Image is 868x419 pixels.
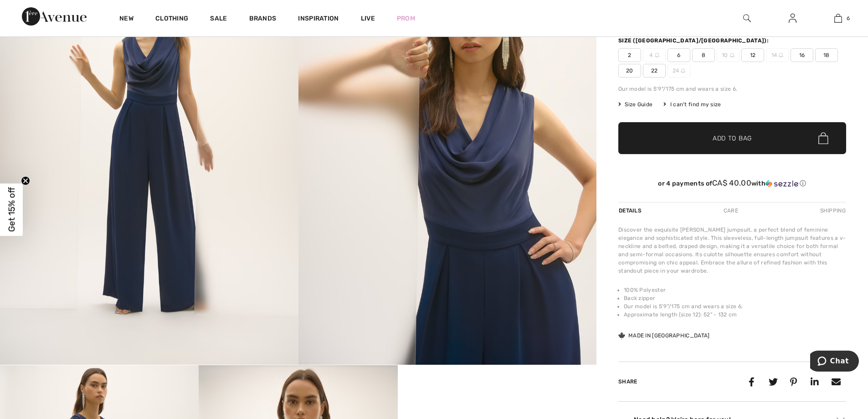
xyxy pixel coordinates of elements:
span: 14 [766,48,789,62]
span: Inspiration [298,15,339,24]
div: or 4 payments ofCA$ 40.00withSezzle Click to learn more about Sezzle [618,179,846,191]
img: search the website [743,13,751,24]
a: New [119,15,134,24]
a: Clothing [155,15,188,24]
span: 8 [692,48,715,62]
div: Our model is 5'9"/175 cm and wears a size 6. [618,85,846,93]
li: 100% Polyester [624,286,846,294]
div: Discover the exquisite [PERSON_NAME] jumpsuit, a perfect blend of feminine elegance and sophistic... [618,226,846,275]
button: Add to Bag [618,122,846,154]
li: Back zipper [624,294,846,302]
div: Size ([GEOGRAPHIC_DATA]/[GEOGRAPHIC_DATA]): [618,36,770,45]
span: 2 [618,48,641,62]
span: Get 15% off [6,187,17,232]
span: 16 [791,48,813,62]
img: Bag.svg [818,132,828,144]
span: 4 [643,48,666,62]
img: Sezzle [765,180,798,188]
span: 18 [815,48,838,62]
img: ring-m.svg [779,53,783,57]
a: Sale [210,15,227,24]
a: Brands [249,15,277,24]
button: Close teaser [21,176,30,185]
span: 22 [643,64,666,78]
div: or 4 payments of with [618,179,846,188]
img: My Info [789,13,796,24]
div: Details [618,202,644,219]
img: ring-m.svg [730,53,734,57]
img: 1ère Avenue [22,7,87,26]
div: I can't find my size [663,100,721,109]
span: 12 [741,48,764,62]
span: CA$ 40.00 [712,178,751,187]
a: 6 [816,13,860,24]
span: Size Guide [618,100,652,109]
span: Share [618,378,637,385]
li: Approximate length (size 12): 52" - 132 cm [624,310,846,319]
div: Care [716,202,746,219]
li: Our model is 5'9"/175 cm and wears a size 6. [624,302,846,310]
span: 6 [668,48,690,62]
a: Live [361,14,375,23]
iframe: Opens a widget where you can chat to one of our agents [810,351,859,373]
span: 20 [618,64,641,78]
span: Add to Bag [713,134,752,143]
span: 24 [668,64,690,78]
img: ring-m.svg [681,68,685,73]
a: Sign In [781,13,804,24]
a: Prom [397,14,415,23]
div: Made in [GEOGRAPHIC_DATA] [618,331,710,340]
div: Shipping [818,202,846,219]
img: ring-m.svg [655,53,659,57]
span: 10 [717,48,740,62]
img: My Bag [834,13,842,24]
span: 6 [847,14,850,22]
